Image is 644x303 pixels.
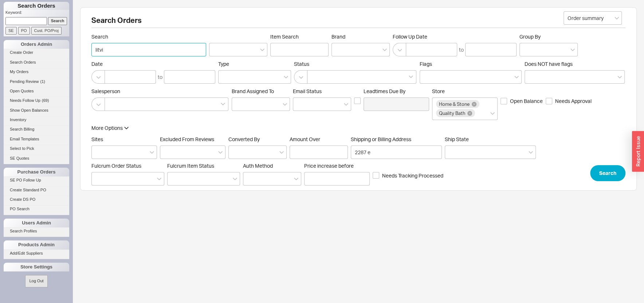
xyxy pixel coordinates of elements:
[91,124,123,132] div: More Options
[4,2,69,10] h1: Search Orders
[218,151,223,154] svg: open menu
[5,10,69,17] p: Keyword:
[4,263,69,271] div: Store Settings
[439,101,470,107] span: Home & Stone
[525,61,573,67] span: Does NOT have flags
[563,11,622,25] input: Select...
[270,33,329,40] span: Item Search
[4,205,69,213] a: PO Search
[555,97,592,105] span: Needs Approval
[31,27,62,35] input: Cust. PO/Proj
[160,136,214,142] span: Excluded From Reviews
[364,88,429,95] span: Leadtimes Due By
[293,88,322,94] span: Em ​ ail Status
[4,59,69,66] a: Search Orders
[445,136,469,142] span: Ship State
[283,103,287,106] svg: open menu
[167,163,214,169] span: Fulcrum Item Status
[344,103,348,106] svg: open menu
[48,17,67,25] input: Search
[4,186,69,194] a: Create Standard PO
[4,87,69,95] a: Open Quotes
[91,61,215,67] span: Date
[5,27,17,35] input: SE
[4,196,69,203] a: Create DS PO
[10,79,39,84] span: Pending Review
[42,98,49,103] span: ( 69 )
[4,227,69,235] a: Search Profiles
[91,17,625,28] h2: Search Orders
[373,172,379,179] input: Needs Tracking Processed
[4,240,69,249] div: Products Admin
[95,175,101,183] input: Fulcrum Order Status
[420,61,432,67] span: Flags
[228,136,260,142] span: Converted By
[331,33,345,40] span: Brand
[304,163,370,169] span: Price increase before
[439,111,465,116] span: Quality Bath
[95,148,101,156] input: Sites
[243,163,273,169] span: Auth Method
[546,98,552,104] input: Needs Approval
[4,107,69,114] a: Show Open Balances
[18,27,30,35] input: PO
[351,136,442,143] span: Shipping or Billing Address
[4,219,69,227] div: Users Admin
[4,116,69,124] a: Inventory
[4,40,69,49] div: Orders Admin
[4,49,69,56] a: Create Order
[247,175,252,183] input: Auth Method
[4,125,69,133] a: Search Billing
[570,48,575,51] svg: open menu
[171,175,176,183] input: Fulcrum Item Status
[476,109,481,117] input: Store
[260,48,264,51] svg: open menu
[519,33,541,40] span: Group By
[91,88,229,95] span: Salesperson
[393,33,517,40] span: Follow Up Date
[590,165,625,181] button: Search
[335,45,341,54] input: Brand
[91,43,206,56] input: Search
[91,136,103,142] span: Sites
[4,97,69,104] a: Needs Follow Up(69)
[91,163,141,169] span: Fulcrum Order Status
[4,135,69,143] a: Email Templates
[382,172,443,179] span: Needs Tracking Processed
[424,73,429,81] input: Flags
[459,46,464,53] div: to
[4,155,69,162] a: SE Quotes
[10,98,40,103] span: Needs Follow Up
[4,68,69,76] a: My Orders
[4,145,69,152] a: Select to Pick
[4,78,69,85] a: Pending Review(1)
[232,88,274,94] span: Brand Assigned To
[500,98,507,104] input: Open Balance
[40,79,45,84] span: ( 1 )
[599,169,616,178] span: Search
[529,73,534,81] input: Does NOT have flags
[158,73,162,81] div: to
[279,151,284,154] svg: open menu
[222,73,227,81] input: Type
[510,97,543,105] span: Open Balance
[4,250,69,257] a: Add/Edit Suppliers
[91,33,206,40] span: Search
[449,148,454,156] input: Ship State
[218,61,229,67] span: Type
[290,145,348,159] input: Amount Over
[351,145,442,159] input: Shipping or Billing Address
[91,124,129,132] button: More Options
[614,17,619,20] svg: open menu
[270,43,329,56] input: Item Search
[4,168,69,176] div: Purchase Orders
[4,176,69,184] a: SE PO Follow Up
[25,275,47,287] button: Log Out
[290,136,348,143] span: Amount Over
[432,88,445,94] span: Store
[294,61,417,67] span: Status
